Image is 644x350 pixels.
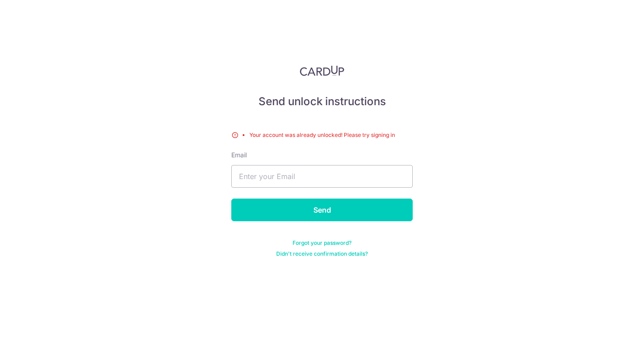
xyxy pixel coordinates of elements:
img: CardUp Logo [300,65,344,76]
li: Your account was already unlocked! Please try signing in [249,131,413,140]
a: Didn't receive confirmation details? [276,250,368,258]
span: translation missing: en.devise.label.Email [231,151,247,159]
input: Send [231,199,413,221]
a: Forgot your password? [293,239,351,247]
input: Enter your Email [231,165,413,188]
h5: Send unlock instructions [231,94,413,109]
